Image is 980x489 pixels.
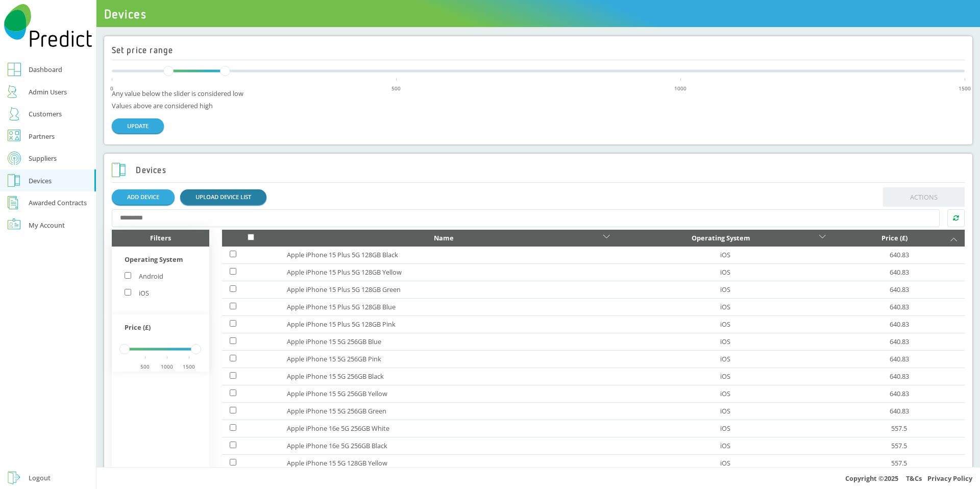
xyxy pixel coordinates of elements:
[720,320,730,329] a: iOS
[287,422,610,434] a: Apple iPhone 16e 5G 256GB White
[287,405,610,417] a: Apple iPhone 15 5G 256GB Green
[890,337,909,346] a: 640.83
[287,457,610,469] a: Apple iPhone 15 5G 128GB Yellow
[720,302,730,311] a: iOS
[891,441,907,450] a: 557.5
[112,45,174,55] h2: Set price range
[112,163,166,178] h2: Devices
[125,272,163,281] label: Android
[125,289,131,296] input: iOS
[574,82,787,94] div: 1000
[890,406,909,415] a: 640.83
[890,250,909,259] a: 640.83
[720,285,730,294] a: iOS
[720,372,730,381] a: iOS
[180,189,266,204] a: UPLOAD DEVICE LIST
[133,360,157,373] div: 500
[29,175,52,187] div: Devices
[927,474,972,483] a: Privacy Policy
[289,82,503,94] div: 500
[29,472,51,484] div: Logout
[125,288,149,298] label: iOS
[287,232,601,244] div: Name
[4,4,92,47] img: Predict Mobile
[720,389,730,398] a: iOS
[287,301,610,313] a: Apple iPhone 15 Plus 5G 128GB Blue
[890,389,909,398] a: 640.83
[112,118,164,133] button: UPDATE
[29,130,55,142] div: Partners
[720,267,730,277] a: iOS
[29,152,57,164] div: Suppliers
[891,424,907,433] a: 557.5
[125,272,131,279] input: Android
[112,87,965,100] div: Any value below the slider is considered low
[29,63,62,76] div: Dashboard
[29,86,67,98] div: Admin Users
[287,353,610,365] a: Apple iPhone 15 5G 256GB Pink
[125,321,196,338] div: Price (£)
[177,360,201,373] div: 1500
[112,230,209,247] div: Filters
[5,82,218,94] div: 0
[720,337,730,346] a: iOS
[155,360,179,373] div: 1000
[112,189,175,204] a: ADD DEVICE
[720,441,730,450] a: iOS
[890,320,909,329] a: 640.83
[720,250,730,259] a: iOS
[890,372,909,381] a: 640.83
[29,219,65,231] div: My Account
[720,354,730,363] a: iOS
[841,232,948,244] div: Price (£)
[29,197,87,209] div: Awarded Contracts
[112,100,965,112] div: Values above are considered high
[287,318,610,330] a: Apple iPhone 15 Plus 5G 128GB Pink
[720,424,730,433] a: iOS
[890,285,909,294] a: 640.83
[906,474,922,483] a: T&Cs
[125,253,196,270] div: Operating System
[890,354,909,363] a: 640.83
[287,335,610,348] a: Apple iPhone 15 5G 256GB Blue
[287,283,610,296] a: Apple iPhone 15 Plus 5G 128GB Green
[287,249,610,261] a: Apple iPhone 15 Plus 5G 128GB Black
[890,267,909,277] a: 640.83
[287,439,610,452] a: Apple iPhone 16e 5G 256GB Black
[287,266,610,278] a: Apple iPhone 15 Plus 5G 128GB Yellow
[287,387,610,400] a: Apple iPhone 15 5G 256GB Yellow
[29,108,62,120] div: Customers
[720,458,730,468] a: iOS
[287,370,610,382] a: Apple iPhone 15 5G 256GB Black
[891,458,907,468] a: 557.5
[890,302,909,311] a: 640.83
[720,406,730,415] a: iOS
[625,232,817,244] div: Operating System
